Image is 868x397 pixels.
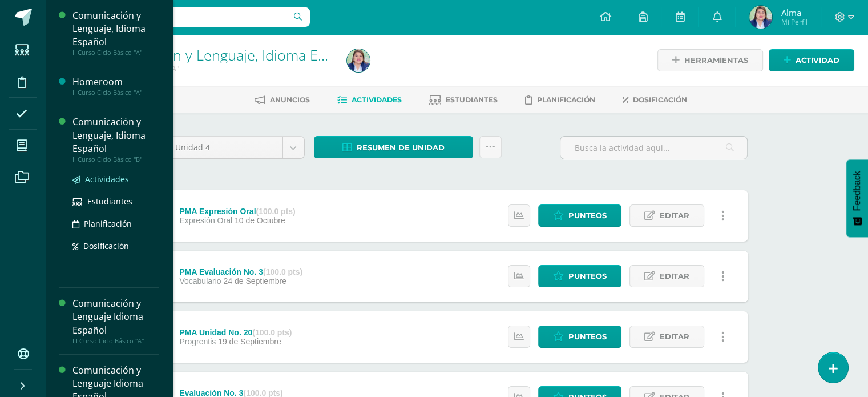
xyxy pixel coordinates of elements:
a: Unidad 4 [167,137,304,158]
div: II Curso Ciclo Básico 'A' [89,63,333,74]
div: PMA Evaluación No. 3 [179,267,302,276]
span: Vocabulario [179,276,221,286]
span: Punteos [568,266,607,287]
a: Punteos [538,326,621,348]
strong: (100.0 pts) [263,267,302,276]
div: III Curso Ciclo Básico "A" [72,337,159,345]
img: 4ef993094213c5b03b2ee2ce6609450d.png [347,49,370,72]
a: Comunicación y Lenguaje, Idioma EspañolII Curso Ciclo Básico "A" [72,9,159,57]
span: Expresión Oral [179,216,232,225]
a: Comunicación y Lenguaje, Idioma EspañolII Curso Ciclo Básico "B" [72,115,159,163]
span: Estudiantes [446,95,498,104]
input: Busca la actividad aquí... [560,137,747,159]
a: Herramientas [657,49,763,71]
span: Progrentis [179,337,216,346]
span: Editar [660,266,689,287]
span: Alma [781,7,807,18]
span: Actividad [796,50,839,71]
img: 4ef993094213c5b03b2ee2ce6609450d.png [749,6,772,29]
a: Dosificación [72,239,159,252]
span: 24 de Septiembre [223,276,286,286]
a: Planificación [72,217,159,230]
a: Comunicación y Lenguaje, Idioma Español [89,45,361,65]
div: II Curso Ciclo Básico "A" [72,49,159,57]
span: Actividades [352,95,402,104]
a: Punteos [538,204,621,227]
span: 10 de Octubre [235,216,285,225]
div: Comunicación y Lenguaje, Idioma Español [72,115,159,155]
a: Dosificación [623,91,687,109]
span: Punteos [568,205,607,226]
span: Planificación [537,95,595,104]
a: Actividades [337,91,402,109]
div: Homeroom [72,75,159,89]
span: Mi Perfil [781,17,807,27]
strong: (100.0 pts) [256,207,295,216]
span: Punteos [568,326,607,347]
a: Estudiantes [72,195,159,208]
span: Unidad 4 [175,137,274,158]
div: Comunicación y Lenguaje, Idioma Español [72,9,159,49]
span: Resumen de unidad [357,137,445,158]
div: PMA Unidad No. 20 [179,328,292,337]
span: 19 de Septiembre [218,337,281,346]
a: Comunicación y Lenguaje Idioma EspañolIII Curso Ciclo Básico "A" [72,297,159,344]
span: Feedback [852,171,862,211]
a: Planificación [525,91,595,109]
span: Estudiantes [87,196,132,207]
div: PMA Expresión Oral [179,207,295,216]
a: Actividades [72,173,159,186]
a: Anuncios [255,91,310,109]
input: Busca un usuario... [53,7,310,27]
span: Dosificación [83,240,129,251]
div: II Curso Ciclo Básico "B" [72,155,159,163]
h1: Comunicación y Lenguaje, Idioma Español [89,47,333,63]
button: Feedback - Mostrar encuesta [846,159,868,237]
span: Anuncios [270,95,310,104]
div: II Curso Ciclo Básico "A" [72,89,159,97]
a: Resumen de unidad [314,136,473,158]
span: Actividades [85,174,129,185]
a: Punteos [538,265,621,287]
strong: (100.0 pts) [252,328,292,337]
div: Comunicación y Lenguaje Idioma Español [72,297,159,336]
span: Herramientas [684,50,748,71]
a: Estudiantes [429,91,498,109]
span: Editar [660,205,689,226]
span: Planificación [84,218,132,229]
span: Editar [660,326,689,347]
a: HomeroomII Curso Ciclo Básico "A" [72,75,159,97]
a: Actividad [769,49,854,71]
span: Dosificación [633,95,687,104]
